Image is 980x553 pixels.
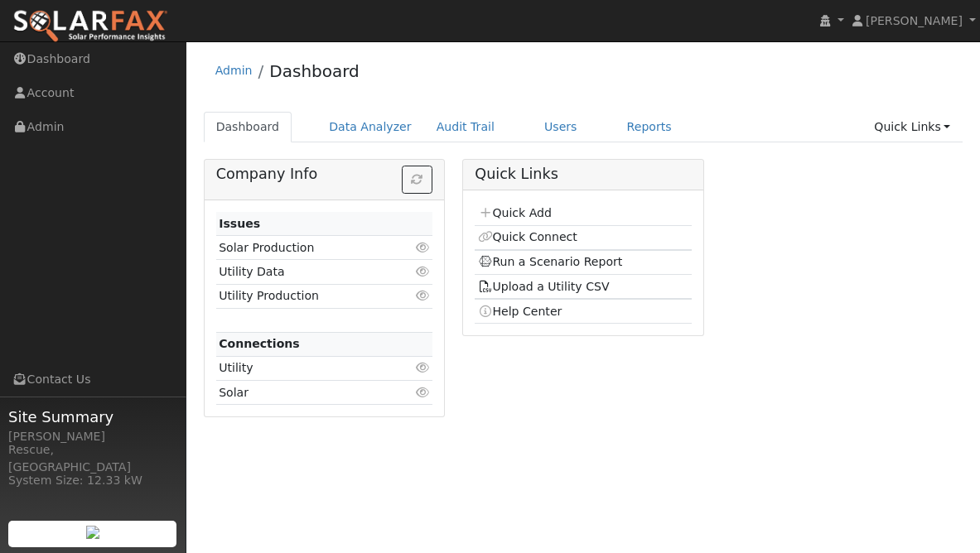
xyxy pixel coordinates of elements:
a: Quick Add [478,206,552,219]
strong: Connections [219,337,300,350]
i: Click to view [415,290,430,301]
a: Quick Links [862,112,963,142]
a: Admin [215,64,253,77]
a: Dashboard [269,61,360,81]
a: Upload a Utility CSV [478,280,610,293]
strong: Issues [219,217,260,230]
td: Solar Production [216,236,398,260]
span: [PERSON_NAME] [866,14,963,27]
h5: Company Info [216,166,432,183]
h5: Quick Links [475,166,691,183]
i: Click to view [415,266,430,277]
img: SolarFax [12,9,168,44]
a: Users [532,112,590,142]
div: Rescue, [GEOGRAPHIC_DATA] [8,441,177,476]
a: Reports [615,112,684,142]
td: Solar [216,381,398,405]
div: [PERSON_NAME] [8,428,177,445]
a: Run a Scenario Report [478,255,623,268]
img: retrieve [86,526,99,539]
a: Help Center [478,305,562,318]
i: Click to view [415,362,430,373]
i: Click to view [415,242,430,253]
a: Dashboard [204,112,292,142]
a: Quick Connect [478,230,577,243]
td: Utility Production [216,284,398,308]
a: Audit Trail [424,112,507,142]
td: Utility Data [216,260,398,284]
a: Data Analyzer [316,112,424,142]
div: System Size: 12.33 kW [8,472,177,489]
span: Site Summary [8,406,177,428]
td: Utility [216,356,398,380]
i: Click to view [415,387,430,398]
